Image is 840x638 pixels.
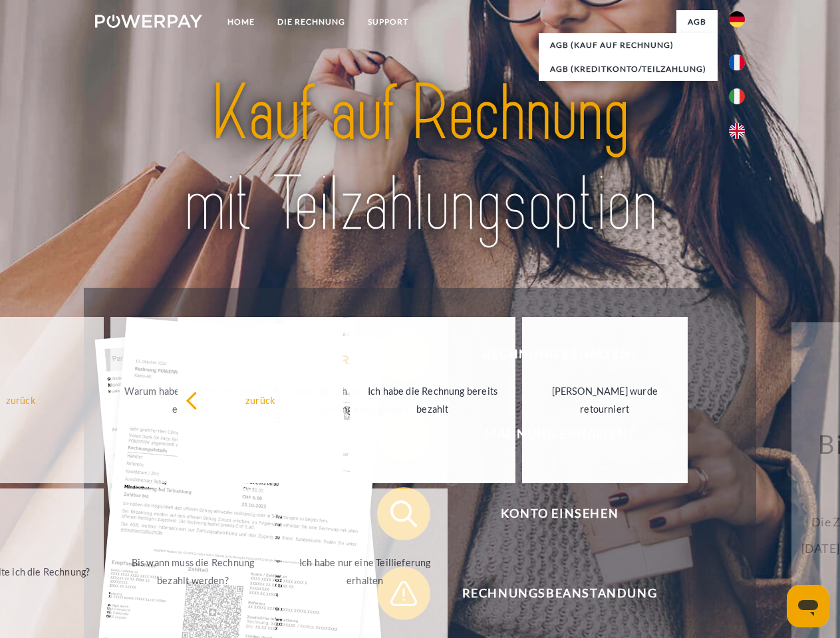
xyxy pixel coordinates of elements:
a: agb [676,10,718,34]
div: Ich habe nur eine Teillieferung erhalten [290,554,440,589]
a: Home [216,10,266,34]
button: Rechnungsbeanstandung [377,567,723,620]
a: DIE RECHNUNG [266,10,356,34]
span: Rechnungsbeanstandung [396,567,722,620]
iframe: Schaltfläche zum Öffnen des Messaging-Fensters [787,585,829,627]
button: Konto einsehen [377,487,723,540]
span: Konto einsehen [396,487,722,540]
div: [PERSON_NAME] wurde retourniert [530,382,680,418]
a: AGB (Kreditkonto/Teilzahlung) [539,57,718,81]
div: zurück [186,391,335,409]
img: title-powerpay_de.svg [127,64,713,255]
img: fr [729,54,745,70]
a: AGB (Kauf auf Rechnung) [539,33,718,57]
img: en [729,123,745,139]
div: Bis wann muss die Rechnung bezahlt werden? [118,554,268,589]
div: Ich habe die Rechnung bereits bezahlt [358,382,507,418]
img: it [729,88,745,104]
div: Warum habe ich eine Rechnung erhalten? [118,382,268,418]
img: de [729,11,745,27]
img: logo-powerpay-white.svg [95,15,202,28]
a: SUPPORT [356,10,420,34]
